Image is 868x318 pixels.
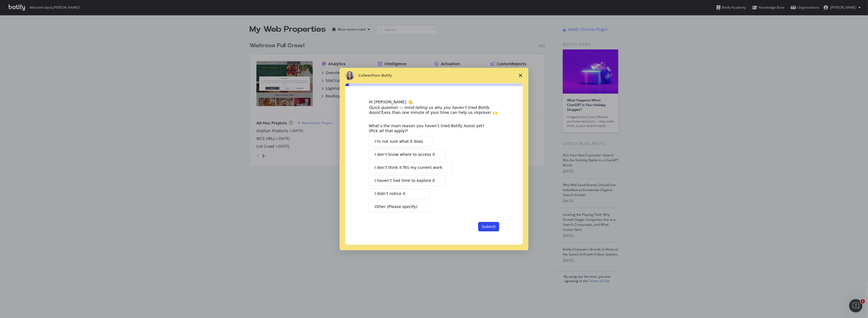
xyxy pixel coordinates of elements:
[369,99,499,105] div: Hi [PERSON_NAME] 👋,
[372,73,392,77] span: from Botify
[369,136,433,147] button: I’m not sure what it does
[375,178,435,184] span: I haven’t had time to explore it
[369,123,491,133] div: What’s the main reason you haven’t tried Botify Assist yet? (Pick all that apply)
[359,73,372,77] span: Colleen
[369,149,445,160] button: I don’t know where to access it
[369,188,430,199] button: I didn’t notice it
[375,152,435,157] span: I don’t know where to access it
[375,165,442,171] span: I don’t think it fits my current work
[369,105,499,115] div: Less than one minute of your time can help us improve! 🙌
[375,139,423,144] span: I’m not sure what it does
[369,162,453,173] button: I don’t think it fits my current work
[375,204,417,210] span: Other (Please specify)
[513,68,528,83] span: Close survey
[369,175,445,186] button: I haven’t had time to explore it
[345,71,354,80] img: Profile image for Colleen
[478,222,499,231] button: Submit
[375,191,405,197] span: I didn’t notice it
[369,105,489,115] i: Quick question — mind telling us why you haven’t tried Botify Assist?
[369,201,430,212] button: Other (Please specify)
